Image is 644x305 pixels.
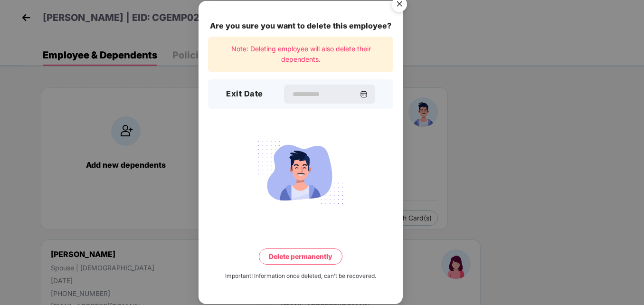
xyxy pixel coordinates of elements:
div: Are you sure you want to delete this employee? [208,20,393,32]
button: Delete permanently [259,248,342,264]
div: Note: Deleting employee will also delete their dependents. [208,37,393,72]
img: svg+xml;base64,PHN2ZyB4bWxucz0iaHR0cDovL3d3dy53My5vcmcvMjAwMC9zdmciIHdpZHRoPSIyMjQiIGhlaWdodD0iMT... [247,135,354,209]
img: svg+xml;base64,PHN2ZyBpZD0iQ2FsZW5kYXItMzJ4MzIiIHhtbG5zPSJodHRwOi8vd3d3LnczLm9yZy8yMDAwL3N2ZyIgd2... [360,90,368,98]
h3: Exit Date [226,88,263,100]
div: Important! Information once deleted, can’t be recovered. [225,271,376,280]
